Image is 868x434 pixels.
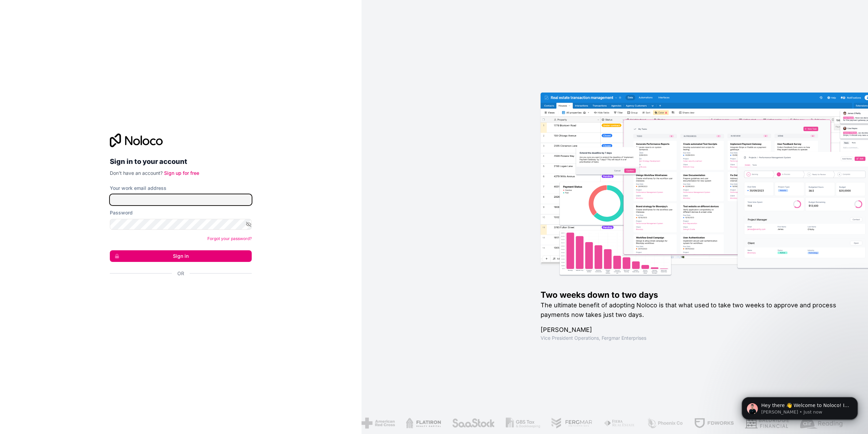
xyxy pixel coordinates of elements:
h1: Two weeks down to two days [541,290,846,300]
input: Password [110,219,252,230]
a: Sign up for free [164,170,199,176]
label: Your work email address [110,185,166,192]
img: /assets/fergmar-CudnrXN5.png [549,418,590,429]
h1: Vice President Operations , Fergmar Enterprises [541,335,846,341]
img: /assets/saastock-C6Zbiodz.png [450,418,492,429]
h2: Sign in to your account [110,155,252,168]
img: /assets/american-red-cross-BAupjrZR.png [359,418,393,429]
img: /assets/fiera-fwj2N5v4.png [601,418,633,429]
img: /assets/flatiron-C8eUkumj.png [403,418,439,429]
img: /assets/phoenix-BREaitsQ.png [644,418,681,429]
img: /assets/fdworks-Bi04fVtw.png [692,418,732,429]
h1: [PERSON_NAME] [541,325,846,335]
a: Forgot your password? [207,236,252,241]
img: /assets/gbstax-C-GtDUiK.png [503,418,538,429]
button: Sign in [110,250,252,262]
span: Or [177,270,184,277]
span: Don't have an account? [110,170,163,176]
label: Password [110,209,133,216]
iframe: Sign in with Google Button [106,284,250,299]
h2: The ultimate benefit of adopting Noloco is that what used to take two weeks to approve and proces... [541,300,846,320]
iframe: Intercom notifications message [732,383,868,431]
input: Email address [110,194,252,205]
